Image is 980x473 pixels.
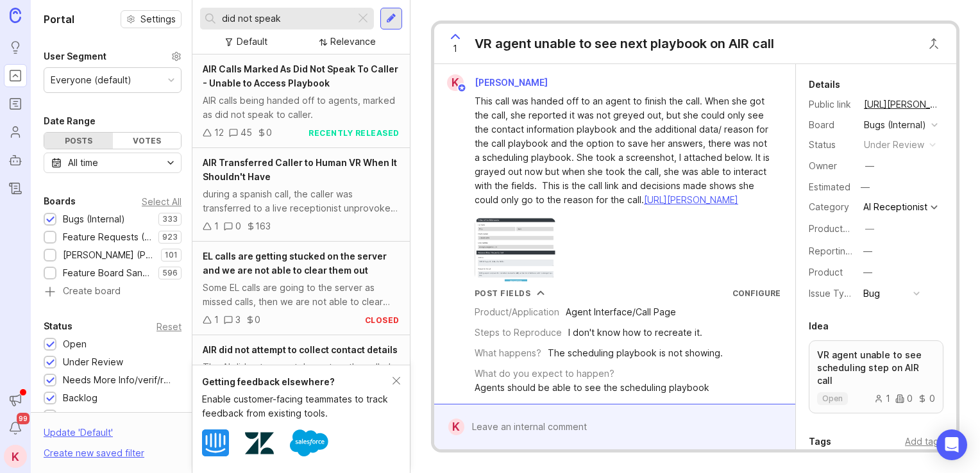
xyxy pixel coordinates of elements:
[4,417,27,440] button: Notifications
[644,194,738,205] a: [URL][PERSON_NAME]
[905,435,943,449] div: Add tags
[203,94,400,122] div: AIR calls being handed off to agents, marked as did not speak to caller.
[255,313,260,327] div: 0
[17,413,30,424] span: 99
[44,12,74,27] h1: Portal
[4,92,27,115] a: Roadmaps
[162,268,178,278] p: 596
[51,73,131,87] div: Everyone (default)
[237,35,267,49] div: Default
[809,267,843,278] label: Product
[457,83,466,93] img: member badge
[308,128,400,138] div: recently released
[203,187,400,215] div: during a spanish call, the caller was transferred to a live receptionist unprovoked who did not s...
[202,392,393,420] div: Enable customer-facing teammates to track feedback from existing tools.
[4,64,27,87] a: Portal
[809,223,877,234] label: ProductboardID
[4,388,27,411] button: Announcements
[4,445,27,468] button: K
[809,288,856,299] label: Issue Type
[861,220,878,237] button: ProductboardID
[809,183,850,192] div: Estimated
[290,424,328,462] img: Salesforce logo
[44,133,113,149] div: Posts
[192,148,410,242] a: AIR Transferred Caller to Human VR When It Shouldn't Haveduring a spanish call, the caller was tr...
[809,434,831,449] div: Tags
[165,250,178,260] p: 101
[63,212,125,226] div: Bugs (Internal)
[918,394,935,403] div: 0
[475,326,562,340] div: Steps to Reproduce
[44,319,72,334] div: Status
[192,242,410,335] a: EL calls are getting stucked on the server and we are not able to clear them outSome EL calls are...
[809,159,854,173] div: Owner
[44,49,106,64] div: User Segment
[857,179,874,195] div: —
[44,426,113,446] div: Update ' Default '
[214,313,219,327] div: 1
[566,305,676,319] div: Agent Interface/Call Page
[241,126,252,140] div: 45
[475,381,709,395] div: Agents should be able to see the scheduling playbook
[142,198,182,205] div: Select All
[202,429,229,456] img: Intercom logo
[202,375,393,389] div: Getting feedback elsewhere?
[156,323,182,330] div: Reset
[68,156,98,170] div: All time
[475,401,527,415] div: Workaround
[864,118,926,132] div: Bugs (Internal)
[63,391,97,405] div: Backlog
[809,340,943,413] a: VR agent unable to see scheduling step on AIR callopen100
[63,230,152,244] div: Feature Requests (Internal)
[162,214,178,224] p: 333
[475,35,774,53] div: VR agent unable to see next playbook on AIR call
[936,429,967,460] div: Open Intercom Messenger
[864,138,924,152] div: under review
[860,96,943,113] a: [URL][PERSON_NAME]
[863,265,872,279] div: —
[809,200,854,214] div: Category
[245,429,274,458] img: Zendesk logo
[817,349,935,387] p: VR agent unable to see scheduling step on AIR call
[63,409,107,423] div: Candidate
[121,10,182,28] a: Settings
[921,31,947,56] button: Close button
[63,337,87,351] div: Open
[568,326,702,340] div: I don't know how to recreate it.
[203,157,397,182] span: AIR Transferred Caller to Human VR When It Shouldn't Have
[44,446,144,460] div: Create new saved filter
[63,355,123,369] div: Under Review
[809,138,854,152] div: Status
[203,63,398,88] span: AIR Calls Marked As Did Not Speak To Caller - Unable to Access Playbook
[44,113,96,129] div: Date Range
[809,118,854,132] div: Board
[475,288,531,299] div: Post Fields
[439,74,558,91] a: K[PERSON_NAME]
[140,13,176,26] span: Settings
[266,126,272,140] div: 0
[235,219,241,233] div: 0
[809,319,829,334] div: Idea
[214,126,224,140] div: 12
[365,315,400,326] div: closed
[863,244,872,258] div: —
[809,245,877,256] label: Reporting Team
[475,367,614,381] div: What do you expect to happen?
[63,373,175,387] div: Needs More Info/verif/repro
[203,344,398,355] span: AIR did not attempt to collect contact details
[475,77,548,88] span: [PERSON_NAME]
[203,251,387,276] span: EL calls are getting stucked on the server and we are not able to clear them out
[475,217,556,281] img: https://canny-assets.io/images/33b44ca1b6c73a45932de8c80c627d36.png
[63,248,155,262] div: [PERSON_NAME] (Public)
[874,394,890,403] div: 1
[475,346,541,360] div: What happens?
[475,305,559,319] div: Product/Application
[863,203,927,212] div: AI Receptionist
[113,133,182,149] div: Votes
[330,35,376,49] div: Relevance
[192,54,410,148] a: AIR Calls Marked As Did Not Speak To Caller - Unable to Access PlaybookAIR calls being handed off...
[863,286,880,301] div: Bug
[475,94,770,207] div: This call was handed off to an agent to finish the call. When she got the call, she reported it w...
[732,288,781,298] a: Configure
